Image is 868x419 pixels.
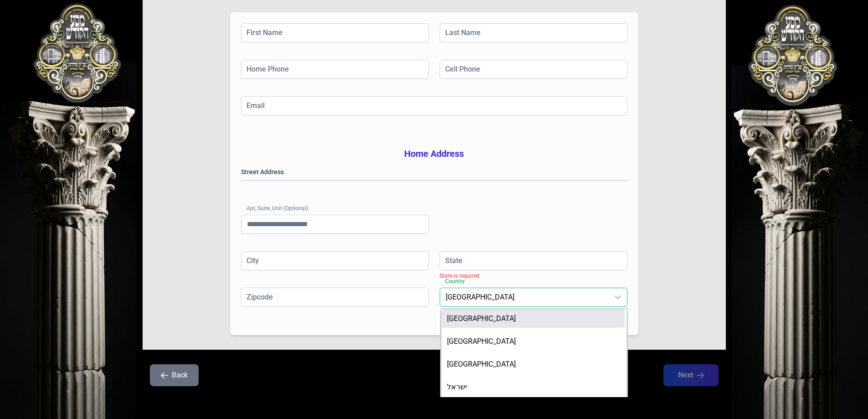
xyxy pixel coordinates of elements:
span: [GEOGRAPHIC_DATA] [447,314,516,323]
span: ישראל [447,383,467,391]
li: Canada [442,355,625,373]
label: Street Address [241,167,627,176]
li: ישראל [442,378,625,396]
button: Next [663,364,719,386]
div: dropdown trigger [609,288,627,306]
span: [GEOGRAPHIC_DATA] [447,337,516,346]
span: State is required [440,273,479,279]
ul: Option List [442,308,627,402]
span: [GEOGRAPHIC_DATA] [447,360,516,368]
span: United States [440,288,609,306]
h3: Home Address [241,147,627,160]
li: United Kingdom [442,332,625,351]
button: Back [150,364,199,386]
li: United States [442,310,625,328]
